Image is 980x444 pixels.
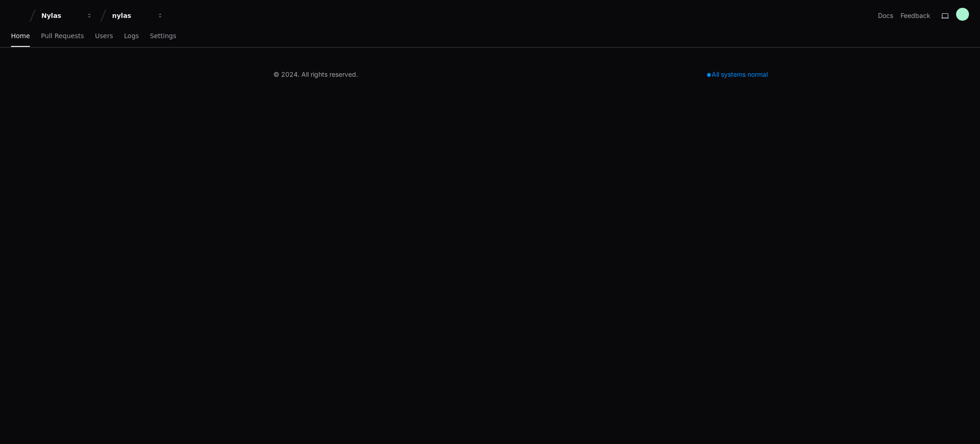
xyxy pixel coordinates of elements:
span: Settings [150,33,176,39]
button: nylas [108,7,167,24]
a: Home [11,26,30,47]
div: All systems normal [702,68,773,81]
div: Nylas [41,11,81,20]
span: Logs [124,33,139,39]
span: Pull Requests [41,33,84,39]
span: Home [11,33,30,39]
a: Logs [124,26,139,47]
div: © 2024. All rights reserved. [273,70,358,79]
a: Users [95,26,113,47]
a: Settings [150,26,176,47]
div: nylas [112,11,152,20]
button: Nylas [38,7,96,24]
a: Docs [878,11,893,20]
button: Feedback [901,11,930,20]
span: Users [95,33,113,39]
a: Pull Requests [41,26,84,47]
